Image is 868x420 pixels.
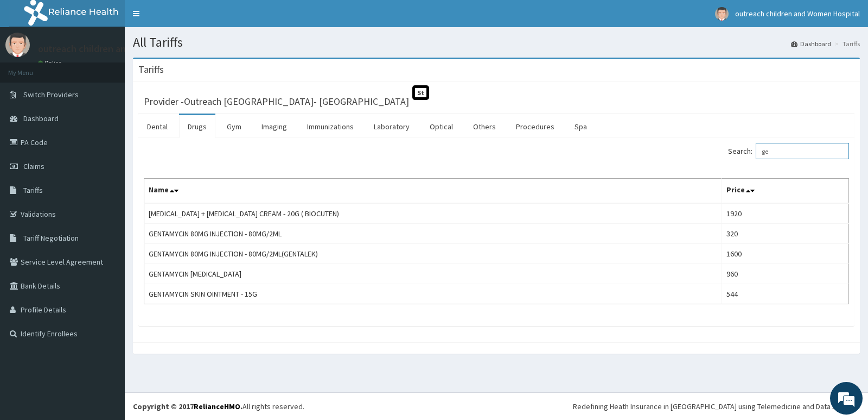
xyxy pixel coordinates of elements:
[728,143,849,159] label: Search:
[23,161,44,171] span: Claims
[144,224,722,244] td: GENTAMYCIN 80MG INJECTION - 80MG/2ML
[194,402,240,411] a: RelianceHMO
[253,115,296,138] a: Imaging
[144,284,722,304] td: GENTAMYCIN SKIN OINTMENT - 15G
[138,65,164,74] h3: Tariffs
[791,39,831,48] a: Dashboard
[722,284,848,304] td: 544
[573,401,860,412] div: Redefining Heath Insurance in [GEOGRAPHIC_DATA] using Telemedicine and Data Science!
[133,402,242,411] strong: Copyright © 2017 .
[144,264,722,284] td: GENTAMYCIN [MEDICAL_DATA]
[715,7,729,21] img: User Image
[722,179,848,204] th: Price
[23,185,43,195] span: Tariffs
[298,115,362,138] a: Immunizations
[421,115,462,138] a: Optical
[722,203,848,224] td: 1920
[144,97,409,106] h3: Provider - Outreach [GEOGRAPHIC_DATA]- [GEOGRAPHIC_DATA]
[63,137,150,247] span: We're online!
[756,143,849,159] input: Search:
[144,203,722,224] td: [MEDICAL_DATA] + [MEDICAL_DATA] CREAM - 20G ( BIOCUTEN)
[178,5,204,32] div: Minimize live chat window
[365,115,418,138] a: Laboratory
[832,39,860,48] li: Tariffs
[218,115,250,138] a: Gym
[179,115,215,138] a: Drugs
[5,297,207,335] textarea: Type your message and hit 'Enter'
[5,33,30,57] img: User Image
[23,114,59,123] span: Dashboard
[20,54,44,82] img: d_794563401_company_1708531726252_794563401
[722,244,848,264] td: 1600
[464,115,505,138] a: Others
[138,115,176,138] a: Dental
[38,44,203,54] p: outreach children and Women Hospital
[566,115,596,138] a: Spa
[56,61,182,75] div: Chat with us now
[735,9,860,18] span: outreach children and Women Hospital
[722,224,848,244] td: 320
[125,392,868,420] footer: All rights reserved.
[23,233,79,243] span: Tariff Negotiation
[133,35,860,49] h1: All Tariffs
[507,115,563,138] a: Procedures
[144,179,722,204] th: Name
[23,90,79,99] span: Switch Providers
[722,264,848,284] td: 960
[38,59,64,67] a: Online
[144,244,722,264] td: GENTAMYCIN 80MG INJECTION - 80MG/2ML(GENTALEK)
[412,85,429,100] span: St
